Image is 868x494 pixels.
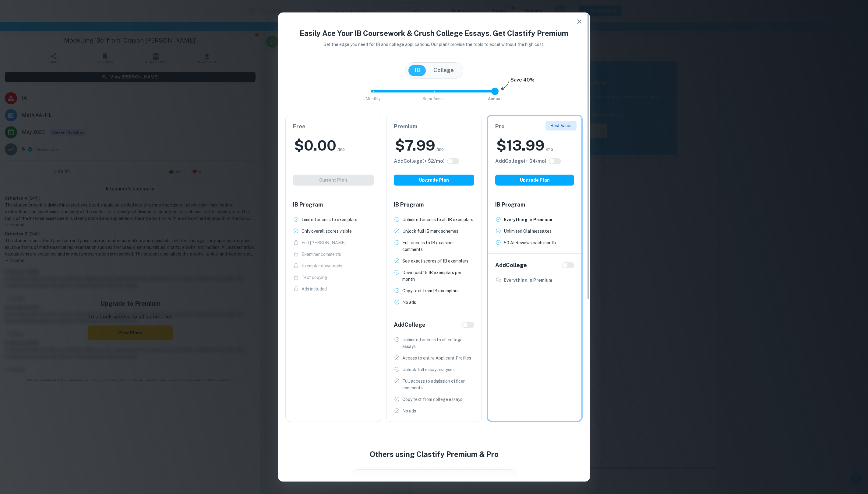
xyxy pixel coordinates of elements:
img: subscription-arrow.svg [501,80,509,90]
p: Download 15 IB exemplars per month [402,269,475,283]
p: Access to entire Applicant Profiles [402,355,471,361]
p: No ads [402,408,416,414]
p: Full access to IB examiner comments [402,239,475,253]
h4: Others using Clastify Premium & Pro [278,449,590,460]
h6: IB Program [495,200,574,209]
p: Unlimited access to all college essays [402,336,475,350]
button: Upgrade Plan [394,175,475,186]
p: Limited access to exemplars [302,216,357,223]
p: Best Value [550,122,572,129]
span: /mo [546,146,553,153]
h6: Click to see all the additional College features. [495,158,546,165]
p: Everything in Premium [504,216,552,223]
p: Get the edge you need for IB and college applications. Our plans provide the tools to excel witho... [315,41,553,48]
button: Upgrade Plan [495,175,574,186]
p: Text copying [302,274,327,281]
span: Monthly [366,96,381,101]
h2: $ 13.99 [496,136,545,155]
span: /mo [337,146,345,153]
p: See exact scores of IB exemplars [402,258,468,264]
p: Unlimited access to all IB exemplars [402,216,473,223]
p: Ads included [302,286,327,292]
h6: IB Program [293,200,374,209]
h6: Add College [394,321,425,329]
p: Copy text from college essays [402,396,462,403]
p: 50 AI Reviews each month [504,239,556,246]
button: College [427,65,460,76]
h6: Premium [394,122,475,131]
p: No ads [402,299,416,306]
p: Only overall scores visible [302,228,352,235]
p: Examiner comments [302,251,341,258]
h6: Click to see all the additional College features. [394,158,445,165]
h6: Free [293,122,374,131]
h6: Save 40% [510,76,535,87]
p: Copy text from IB exemplars [402,287,459,294]
p: Exemplar downloads [302,263,342,269]
button: IB [408,65,426,76]
h6: Add College [495,261,527,270]
p: Unlimited Clai messages [504,228,552,235]
h2: $ 7.99 [395,136,435,155]
h6: Pro [495,122,574,131]
p: Full access to admission officer comments [402,378,475,391]
h2: $ 0.00 [294,136,336,155]
span: Annual [488,96,502,101]
span: Semi-Annual [422,96,446,101]
p: Unlock full IB mark schemes [402,228,458,235]
p: Full [PERSON_NAME] [302,239,346,246]
p: Unlock full essay analyses [402,366,455,373]
h6: IB Program [394,200,475,209]
span: /mo [436,146,444,153]
h4: Easily Ace Your IB Coursework & Crush College Essays. Get Clastify Premium [285,28,583,39]
p: Everything in Premium [504,277,552,284]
